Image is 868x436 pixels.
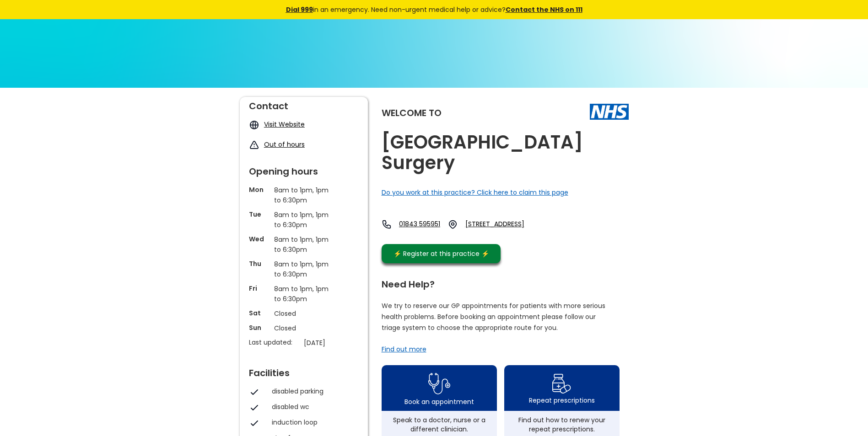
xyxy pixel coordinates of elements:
p: Last updated: [249,338,299,347]
p: Sat [249,308,270,318]
p: Tue [249,210,270,219]
h2: [GEOGRAPHIC_DATA] Surgery [382,132,629,173]
p: 8am to 1pm, 1pm to 6:30pm [274,259,334,279]
img: telephone icon [382,219,392,230]
div: Book an appointment [404,397,474,406]
p: 8am to 1pm, 1pm to 6:30pm [274,234,334,255]
p: Closed [274,323,334,333]
a: Find out more [382,345,426,354]
a: Visit Website [264,120,305,129]
div: in an emergency. Need non-urgent medical help or advice? [224,5,645,15]
img: book appointment icon [428,370,450,397]
div: induction loop [272,418,354,427]
div: disabled wc [272,402,354,411]
a: Out of hours [264,140,305,149]
img: The NHS logo [590,104,629,119]
a: Dial 999 [286,5,313,14]
div: Welcome to [382,108,442,117]
div: ⚡️ Register at this practice ⚡️ [389,249,494,259]
p: Fri [249,284,270,293]
div: Facilities [249,364,359,378]
p: 8am to 1pm, 1pm to 6:30pm [274,210,334,230]
a: ⚡️ Register at this practice ⚡️ [382,244,501,263]
div: Opening hours [249,162,359,176]
div: Find out how to renew your repeat prescriptions. [509,415,615,434]
p: [DATE] [304,338,363,348]
div: Repeat prescriptions [529,396,595,405]
img: practice location icon [447,219,458,230]
div: Contact [249,97,359,111]
p: 8am to 1pm, 1pm to 6:30pm [274,185,334,205]
div: disabled parking [272,387,354,396]
p: 8am to 1pm, 1pm to 6:30pm [274,284,334,304]
img: globe icon [249,120,259,130]
p: Mon [249,185,270,194]
p: We try to reserve our GP appointments for patients with more serious health problems. Before book... [382,300,606,333]
a: [STREET_ADDRESS] [465,219,548,230]
p: Thu [249,259,270,268]
a: 01843 595951 [399,219,440,230]
p: Sun [249,323,270,332]
p: Wed [249,234,270,244]
a: Do you work at this practice? Click here to claim this page [382,188,568,197]
div: Need Help? [382,275,620,289]
img: exclamation icon [249,140,259,150]
a: Contact the NHS on 111 [506,5,582,14]
div: Speak to a doctor, nurse or a different clinician. [386,415,492,434]
img: repeat prescription icon [552,372,571,396]
p: Closed [274,308,334,319]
